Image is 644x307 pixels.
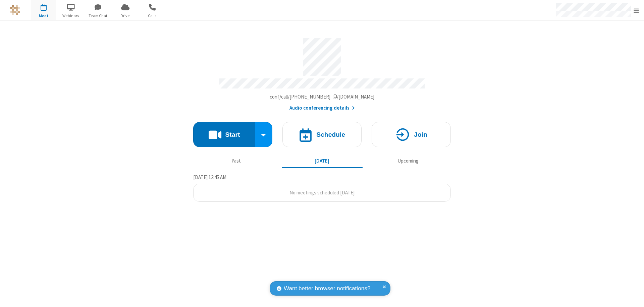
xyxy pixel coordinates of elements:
[10,5,20,15] img: QA Selenium DO NOT DELETE OR CHANGE
[193,33,451,112] section: Account details
[58,13,84,19] span: Webinars
[113,13,138,19] span: Drive
[316,131,345,138] h4: Schedule
[196,155,277,167] button: Past
[270,94,375,100] span: Copy my meeting room link
[255,122,273,147] div: Start conference options
[372,122,451,147] button: Join
[193,122,255,147] button: Start
[289,189,355,196] span: No meetings scheduled [DATE]
[31,13,56,19] span: Meet
[282,122,362,147] button: Schedule
[193,173,451,202] section: Today's Meetings
[270,93,375,101] button: Copy my meeting room linkCopy my meeting room link
[368,155,448,167] button: Upcoming
[289,104,355,112] button: Audio conferencing details
[140,13,165,19] span: Calls
[225,131,240,138] h4: Start
[284,284,370,293] span: Want better browser notifications?
[414,131,427,138] h4: Join
[193,174,226,180] span: [DATE] 12:45 AM
[86,13,111,19] span: Team Chat
[282,155,363,167] button: [DATE]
